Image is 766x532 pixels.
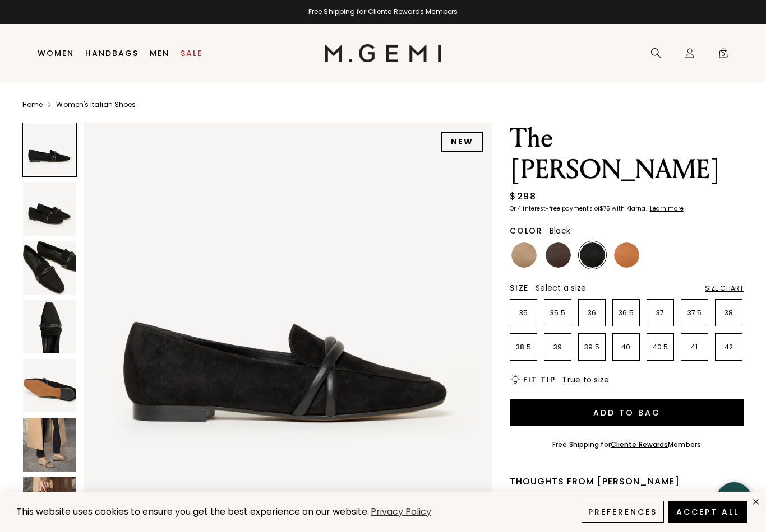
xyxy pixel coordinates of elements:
img: Biscuit [511,242,537,268]
img: Cinnamon [614,242,639,268]
img: The Brenda [23,241,76,295]
span: This website uses cookies to ensure you get the best experience on our website. [16,505,369,518]
span: Black [550,225,570,236]
img: The Brenda [23,477,76,530]
klarna-placement-style-body: Or 4 interest-free payments of [510,204,599,213]
div: NEW [441,132,483,152]
h1: The [PERSON_NAME] [510,123,744,185]
img: M.Gemi [325,44,442,62]
span: True to size [562,374,609,385]
h2: Size [510,283,529,292]
a: Men [150,49,169,58]
img: The Brenda [23,359,76,412]
p: 35.5 [544,309,571,318]
a: Women [38,49,74,58]
button: Accept All [668,501,747,523]
p: 40 [613,343,639,352]
p: 37 [647,309,673,318]
span: 0 [718,50,729,61]
a: Handbags [85,49,139,58]
a: Home [22,100,43,109]
p: 42 [716,343,742,352]
p: 35 [510,309,537,318]
p: 36.5 [613,309,639,318]
p: 40.5 [647,343,673,352]
div: Size Chart [705,284,744,293]
div: Free Shipping for Members [552,440,701,449]
p: 38 [716,309,742,318]
img: Black [580,242,605,268]
a: Sale [181,49,202,58]
div: close [751,497,760,506]
img: Chocolate [546,242,571,268]
div: Thoughts from [PERSON_NAME] [510,475,744,488]
a: Cliente Rewards [611,440,668,449]
h2: Fit Tip [523,375,555,384]
img: The Brenda [23,182,76,235]
span: Select a size [536,282,586,293]
a: Women's Italian Shoes [56,100,136,109]
button: Preferences [582,501,664,523]
div: $298 [510,190,536,203]
klarna-placement-style-body: with Klarna [612,204,648,213]
img: The Brenda [23,418,76,471]
img: The Brenda [23,300,76,353]
img: The Brenda [84,123,492,531]
klarna-placement-style-cta: Learn more [650,204,684,213]
a: Learn more [649,206,684,212]
p: 36 [579,309,605,318]
button: Add to Bag [510,399,744,426]
p: 41 [681,343,708,352]
a: Privacy Policy (opens in a new tab) [369,505,433,519]
p: 37.5 [681,309,708,318]
p: 39.5 [579,343,605,352]
p: 39 [544,343,571,352]
h2: Color [510,226,543,235]
p: 38.5 [510,343,537,352]
klarna-placement-style-amount: $75 [599,204,610,213]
